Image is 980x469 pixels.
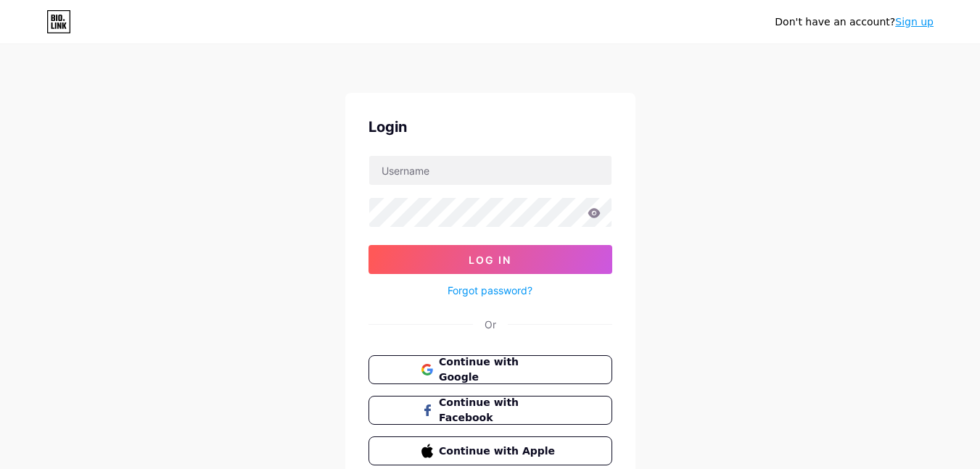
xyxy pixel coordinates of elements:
[895,16,934,28] a: Sign up
[485,317,496,332] div: Or
[369,156,612,185] input: Username
[368,116,612,138] div: Login
[368,245,612,274] button: Log In
[368,396,612,425] button: Continue with Facebook
[439,395,559,426] span: Continue with Facebook
[469,254,511,266] span: Log In
[448,283,532,298] a: Forgot password?
[368,436,612,465] button: Continue with Apple
[439,444,559,459] span: Continue with Apple
[439,354,559,385] span: Continue with Google
[368,355,612,384] button: Continue with Google
[775,14,934,30] div: Don't have an account?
